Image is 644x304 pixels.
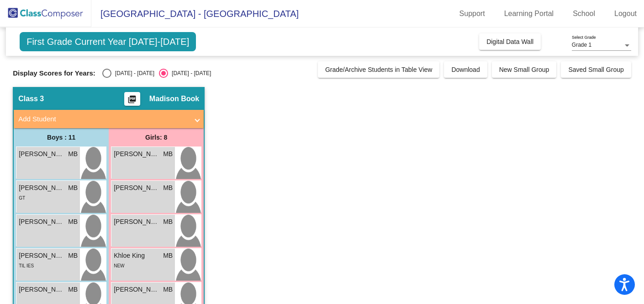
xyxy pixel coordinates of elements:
span: [PERSON_NAME] [19,217,64,227]
span: [PERSON_NAME] [19,285,64,294]
span: Display Scores for Years: [13,69,95,77]
button: Digital Data Wall [479,33,541,50]
span: First Grade Current Year [DATE]-[DATE] [20,32,196,51]
span: Digital Data Wall [486,38,533,45]
span: [PERSON_NAME] [19,251,64,261]
span: NEW [114,263,124,268]
span: New Small Group [499,66,549,73]
a: Learning Portal [497,6,561,21]
button: New Small Group [492,61,557,78]
button: Grade/Archive Students in Table View [318,61,440,78]
mat-icon: picture_as_pdf [127,95,137,108]
button: Print Students Details [124,92,140,106]
span: [PERSON_NAME] [114,183,159,193]
mat-expansion-panel-header: Add Student [14,110,204,128]
mat-radio-group: Select an option [102,69,211,78]
span: [PERSON_NAME] [114,217,159,227]
span: MB [68,217,78,227]
span: [GEOGRAPHIC_DATA] - [GEOGRAPHIC_DATA] [91,6,299,21]
span: MB [68,285,78,294]
div: Girls: 8 [109,128,204,147]
button: Download [444,61,487,78]
span: Grade 1 [572,42,591,48]
span: Saved Small Group [568,66,623,73]
span: GT [19,195,25,201]
mat-panel-title: Add Student [18,114,188,125]
span: Class 3 [18,94,44,103]
a: Support [452,6,492,21]
span: [PERSON_NAME] [114,285,159,294]
span: [PERSON_NAME] [PERSON_NAME] [19,183,64,193]
span: MB [68,251,78,261]
span: Download [451,66,480,73]
span: Grade/Archive Students in Table View [325,66,433,73]
span: MB [163,183,173,193]
div: [DATE] - [DATE] [168,69,211,77]
span: Khloe King [114,251,159,261]
span: MB [68,149,78,159]
span: [PERSON_NAME] [114,149,159,159]
div: Boys : 11 [14,128,109,147]
span: MB [163,149,173,159]
span: TIL IES [19,263,34,268]
a: School [565,6,602,21]
span: MB [163,285,173,294]
button: Saved Small Group [561,61,631,78]
a: Logout [607,6,644,21]
span: MB [163,251,173,261]
span: MB [68,183,78,193]
div: [DATE] - [DATE] [111,69,154,77]
span: Madison Book [149,94,199,103]
span: [PERSON_NAME] [19,149,64,159]
span: MB [163,217,173,227]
